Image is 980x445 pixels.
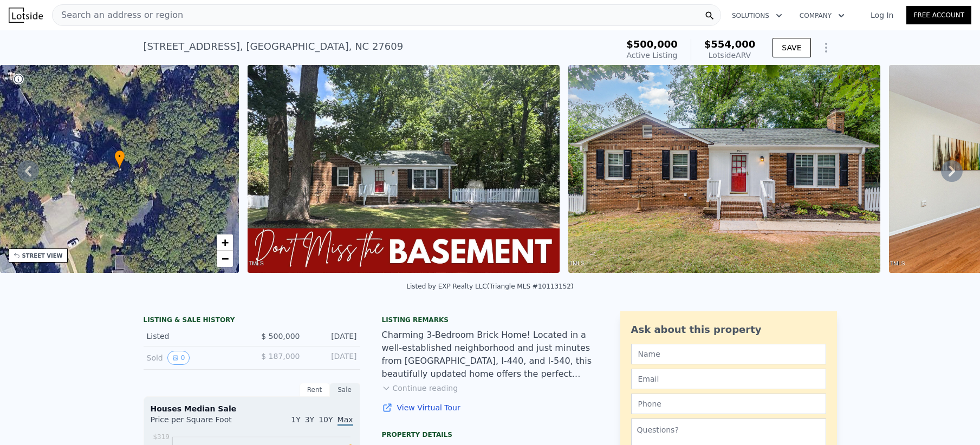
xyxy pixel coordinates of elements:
[144,39,404,54] div: [STREET_ADDRESS] , [GEOGRAPHIC_DATA] , NC 27609
[631,322,826,337] div: Ask about this property
[568,65,880,273] img: Sale: 167325500 Parcel: 82515397
[261,352,300,361] span: $ 187,000
[723,6,791,25] button: Solutions
[631,369,826,389] input: Email
[217,234,233,251] a: Zoom in
[291,415,300,424] span: 1Y
[627,51,678,60] span: Active Listing
[382,402,599,413] a: View Virtual Tour
[631,394,826,414] input: Phone
[382,383,458,394] button: Continue reading
[248,65,560,273] img: Sale: 167325500 Parcel: 82515397
[906,6,971,24] a: Free Account
[858,10,906,21] a: Log In
[305,415,314,424] span: 3Y
[631,344,826,364] input: Name
[144,316,360,326] div: LISTING & SALE HISTORY
[222,252,229,265] span: −
[309,331,357,342] div: [DATE]
[815,37,837,58] button: Show Options
[338,415,353,426] span: Max
[382,329,599,381] div: Charming 3-Bedroom Brick Home! Located in a well-established neighborhood and just minutes from [...
[319,415,333,424] span: 10Y
[791,6,853,25] button: Company
[773,38,810,57] button: SAVE
[406,283,573,290] div: Listed by EXP Realty LLC (Triangle MLS #10113152)
[53,9,183,22] span: Search an address or region
[382,316,599,324] div: Listing remarks
[151,414,252,431] div: Price per Square Foot
[22,252,63,260] div: STREET VIEW
[309,351,357,365] div: [DATE]
[153,433,170,441] tspan: $319
[151,403,353,414] div: Houses Median Sale
[167,351,190,365] button: View historical data
[704,50,756,61] div: Lotside ARV
[626,38,678,50] span: $500,000
[147,351,243,365] div: Sold
[114,150,125,169] div: •
[9,8,43,23] img: Lotside
[222,235,229,249] span: +
[382,430,599,439] div: Property details
[330,383,360,397] div: Sale
[261,332,300,341] span: $ 500,000
[300,383,330,397] div: Rent
[704,38,756,50] span: $554,000
[217,251,233,267] a: Zoom out
[147,331,243,342] div: Listed
[114,152,125,161] span: •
